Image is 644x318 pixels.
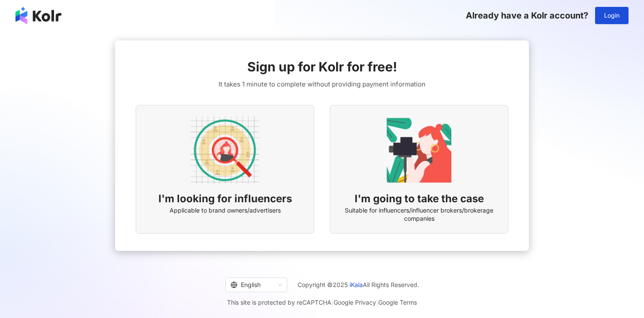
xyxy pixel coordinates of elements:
[334,299,376,306] a: Google Privacy
[340,206,498,223] span: Suitable for influencers/influencer brokers/brokerage companies
[385,116,453,185] img: KOL identity option
[170,206,281,215] span: Applicable to brand owners/advertisers
[604,12,620,19] span: Login
[466,10,588,21] span: Already have a Kolr account?
[15,7,61,24] img: logo
[231,278,274,292] div: English
[349,281,363,288] a: iKala
[331,299,334,306] span: |
[595,7,629,24] button: Login
[247,58,397,76] span: Sign up for Kolr for free!
[355,191,484,206] span: I'm going to take the case
[219,79,425,90] span: It takes 1 minute to complete without providing payment information
[298,280,419,290] span: Copyright © 2025 All Rights Reserved.
[227,297,417,308] span: This site is protected by reCAPTCHA
[158,191,292,206] span: I'm looking for influencers
[378,299,417,306] a: Google Terms
[191,116,259,185] img: AD identity option
[376,299,378,306] span: |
